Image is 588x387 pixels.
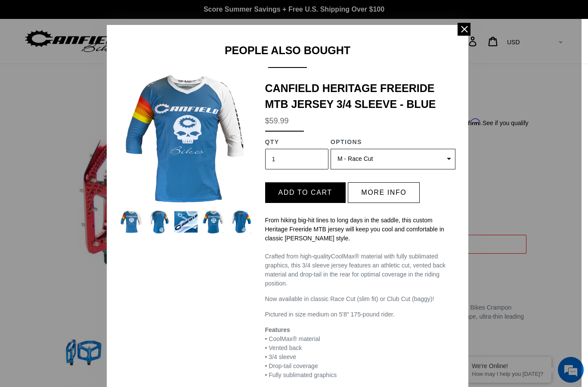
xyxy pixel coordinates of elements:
[265,80,456,113] div: Canfield Heritage Freeride MTB Jersey 3/4 Sleeve - Blue
[50,108,119,195] span: We're online!
[265,326,290,333] strong: Features
[348,182,420,203] button: More info
[265,182,346,203] button: Add to cart
[265,216,456,243] div: From hiking big-hit lines to long days in the saddle, this custom Heritage Freeride MTB jersey wi...
[58,48,158,59] div: Chat with us now
[265,117,289,125] span: $59.99
[4,235,164,265] textarea: Type your message and hit 'Enter'
[28,43,49,64] img: d_696896380_company_1647369064580_696896380
[265,311,395,318] span: Pictured in size medium on 5'8" 175-pound rider.
[120,44,455,68] div: People Also Bought
[265,252,456,288] p: Crafted from high-quality
[120,74,252,206] img: Canfield-Hertiage-Jersey-Blue-Front.jpg
[265,138,328,147] div: QTY
[265,295,434,302] span: Now available in classic Race Cut (slim fit) or Club Cut (baggy)!
[9,47,22,60] div: Navigation go back
[141,4,162,25] div: Minimize live chat window
[331,138,455,147] div: Options
[265,253,446,287] span: CoolMax® material with fully sublimated graphics, this 3/4 sleeve jersey features an athletic cut...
